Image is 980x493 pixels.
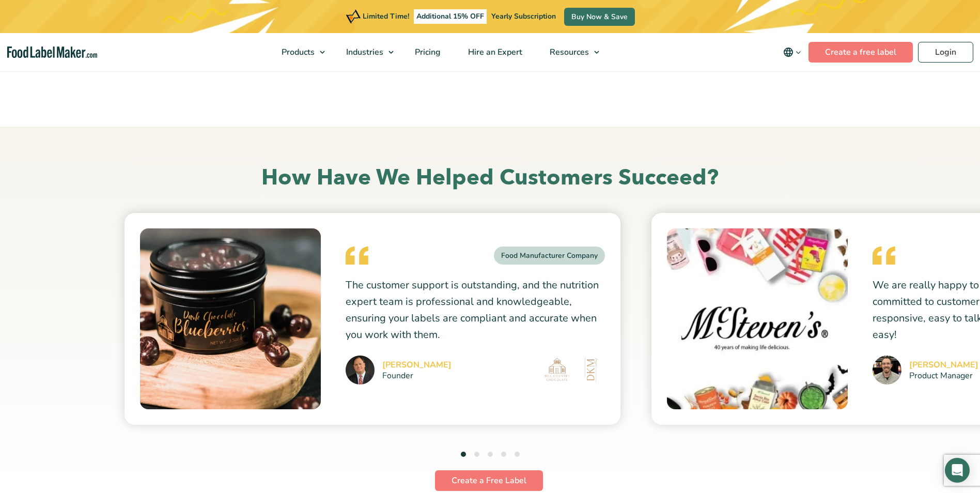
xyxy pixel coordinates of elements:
[343,47,384,58] span: Industries
[435,470,543,491] a: Create a Free Label
[536,33,604,71] a: Resources
[363,11,409,21] span: Limited Time!
[474,452,479,457] button: 2 of 5
[346,277,605,343] p: The customer support is outstanding, and the nutrition expert team is professional and knowledgea...
[465,47,523,58] span: Hire an Expert
[412,47,442,58] span: Pricing
[918,42,973,63] a: Login
[455,33,534,71] a: Hire an Expert
[461,452,466,457] button: 1 of 5
[909,372,978,380] small: Product Manager
[382,361,452,369] cite: [PERSON_NAME]
[909,361,978,369] cite: [PERSON_NAME]
[278,47,316,58] span: Products
[808,42,913,63] a: Create a free label
[491,11,556,21] span: Yearly Subscription
[494,246,605,265] div: Food Manufacturer Company
[401,33,452,71] a: Pricing
[515,452,520,457] button: 5 of 5
[501,452,506,457] button: 4 of 5
[547,47,590,58] span: Resources
[125,213,620,425] a: Food Manufacturer Company The customer support is outstanding, and the nutrition expert team is p...
[382,372,452,380] small: Founder
[268,33,330,71] a: Products
[945,458,970,483] div: Open Intercom Messenger
[414,9,487,24] span: Additional 15% OFF
[333,33,399,71] a: Industries
[488,452,493,457] button: 3 of 5
[564,8,635,26] a: Buy Now & Save
[152,164,829,192] h2: How Have We Helped Customers Succeed?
